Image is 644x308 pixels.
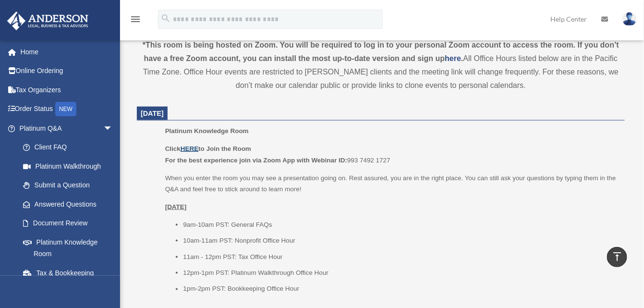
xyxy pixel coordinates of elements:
img: Anderson Advisors Platinum Portal [4,12,91,30]
a: Submit a Question [13,176,127,195]
u: [DATE] [165,203,187,210]
a: Online Ordering [7,62,127,81]
p: When you enter the room you may see a presentation going on. Rest assured, you are in the right p... [165,172,618,195]
li: 10am-11am PST: Nonprofit Office Hour [183,235,618,246]
span: Platinum Knowledge Room [165,127,249,135]
a: Platinum Q&Aarrow_drop_down [7,119,127,138]
li: 11am - 12pm PST: Tax Office Hour [183,251,618,263]
a: HERE [181,145,198,152]
i: vertical_align_top [611,251,623,262]
b: Click to Join the Room [165,145,251,152]
a: Answered Questions [13,195,127,214]
span: [DATE] [141,110,164,117]
img: User Pic [622,12,637,26]
i: menu [130,13,141,25]
a: Client FAQ [13,138,127,157]
b: For the best experience join via Zoom App with Webinar ID: [165,157,347,164]
a: Order StatusNEW [7,99,127,119]
a: Tax & Bookkeeping Packages [13,263,127,294]
span: arrow_drop_down [103,119,122,138]
div: All Office Hours listed below are in the Pacific Time Zone. Office Hour events are restricted to ... [137,38,625,92]
a: vertical_align_top [607,247,627,267]
a: Platinum Walkthrough [13,157,127,176]
li: 1pm-2pm PST: Bookkeeping Office Hour [183,283,618,295]
strong: . [461,54,463,62]
a: Document Review [13,214,127,233]
div: NEW [55,102,76,116]
li: 9am-10am PST: General FAQs [183,219,618,231]
a: Platinum Knowledge Room [13,233,122,263]
i: search [160,13,171,24]
a: Home [7,42,127,62]
a: here [445,54,461,62]
a: Tax Organizers [7,80,127,99]
a: menu [130,17,141,25]
strong: *This room is being hosted on Zoom. You will be required to log in to your personal Zoom account ... [143,41,619,62]
li: 12pm-1pm PST: Platinum Walkthrough Office Hour [183,267,618,279]
p: 993 7492 1727 [165,143,618,166]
